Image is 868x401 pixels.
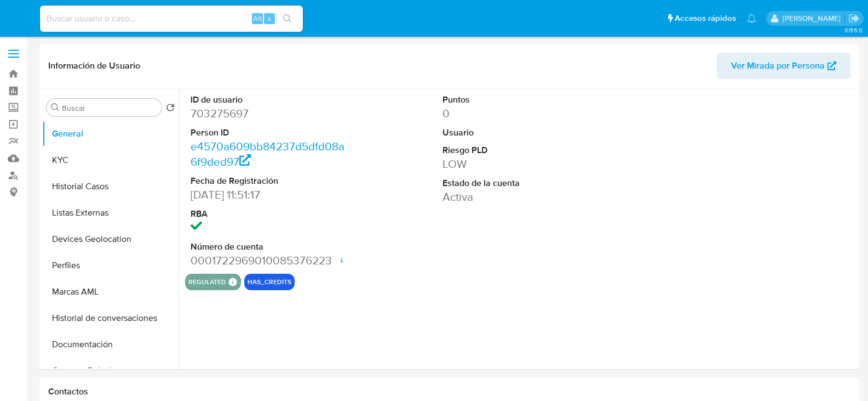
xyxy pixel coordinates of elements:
[42,331,179,358] button: Documentación
[51,103,60,112] button: Buscar
[42,226,179,252] button: Devices Geolocation
[848,13,860,24] a: Salir
[188,280,226,284] button: regulated
[747,14,756,23] a: Notificaciones
[42,305,179,331] button: Historial de conversaciones
[191,175,348,187] dt: Fecha de Registración
[675,13,736,24] span: Accesos rápidos
[42,173,179,200] button: Historial Casos
[442,189,600,205] dd: Activa
[253,13,262,24] span: Alt
[166,103,175,115] button: Volver al orden por defecto
[191,253,348,268] dd: 0001722969010085376223
[442,127,600,139] dt: Usuario
[783,13,844,24] p: dalia.goicochea@mercadolibre.com.mx
[191,187,348,202] dd: [DATE] 11:51:17
[191,208,348,220] dt: RBA
[191,241,348,253] dt: Número de cuenta
[42,200,179,226] button: Listas Externas
[42,252,179,279] button: Perfiles
[268,13,271,24] span: s
[442,106,600,121] dd: 0
[442,156,600,172] dd: LOW
[276,11,298,26] button: search-icon
[191,127,348,139] dt: Person ID
[42,358,179,384] button: Cruces y Relaciones
[191,138,344,170] a: e4570a609bb84237d5dfd08a6f9ded97
[442,144,600,156] dt: Riesgo PLD
[248,280,291,284] button: has_credits
[42,121,179,147] button: General
[62,103,157,113] input: Buscar
[191,106,348,121] dd: 703275697
[191,94,348,106] dt: ID de usuario
[442,94,600,106] dt: Puntos
[40,12,303,26] input: Buscar usuario o caso...
[42,279,179,305] button: Marcas AML
[48,386,850,397] h1: Contactos
[717,53,850,79] button: Ver Mirada por Persona
[731,53,825,79] span: Ver Mirada por Persona
[42,147,179,173] button: KYC
[48,60,140,71] h1: Información de Usuario
[442,177,600,189] dt: Estado de la cuenta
